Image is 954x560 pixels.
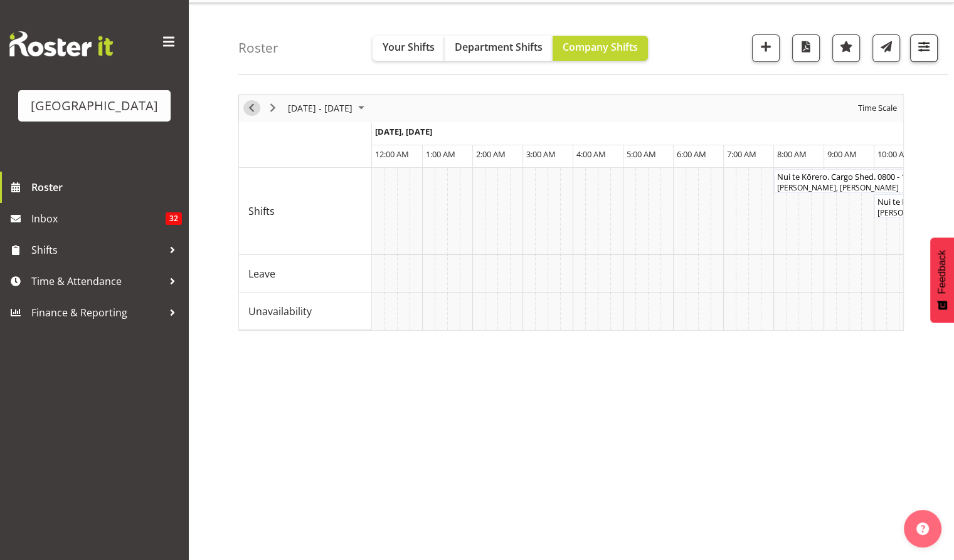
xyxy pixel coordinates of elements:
[752,34,780,62] button: Add a new shift
[239,168,372,255] td: Shifts resource
[248,204,275,219] span: Shifts
[248,304,312,319] span: Unavailability
[877,148,911,160] span: 10:00 AM
[930,237,954,323] button: Feedback - Show survey
[627,148,656,160] span: 5:00 AM
[31,96,158,115] div: [GEOGRAPHIC_DATA]
[455,40,543,54] span: Department Shifts
[936,250,948,294] span: Feedback
[476,148,506,160] span: 2:00 AM
[856,100,899,116] button: Time Scale
[375,126,432,137] span: [DATE], [DATE]
[677,148,706,160] span: 6:00 AM
[31,272,163,291] span: Time & Attendance
[827,148,857,160] span: 9:00 AM
[241,95,262,121] div: Previous
[553,36,648,61] button: Company Shifts
[238,41,278,55] h4: Roster
[576,148,606,160] span: 4:00 AM
[287,100,354,116] span: [DATE] - [DATE]
[910,34,938,62] button: Filter Shifts
[239,255,372,293] td: Leave resource
[31,178,182,197] span: Roster
[526,148,556,160] span: 3:00 AM
[872,34,900,62] button: Send a list of all shifts for the selected filtered period to all rostered employees.
[832,34,860,62] button: Highlight an important date within the roster.
[426,148,455,160] span: 1:00 AM
[9,31,113,56] img: Rosterit website logo
[238,94,904,331] div: Timeline Week of September 8, 2025
[445,36,553,61] button: Department Shifts
[248,266,275,281] span: Leave
[166,212,182,225] span: 32
[375,148,409,160] span: 12:00 AM
[383,40,435,54] span: Your Shifts
[916,522,929,535] img: help-xxl-2.png
[286,100,370,116] button: September 08 - 14, 2025
[243,100,260,116] button: Previous
[31,209,166,228] span: Inbox
[777,148,807,160] span: 8:00 AM
[239,293,372,330] td: Unavailability resource
[727,148,756,160] span: 7:00 AM
[563,40,638,54] span: Company Shifts
[373,36,445,61] button: Your Shifts
[792,34,820,62] button: Download a PDF of the roster according to the set date range.
[262,95,284,121] div: Next
[857,100,898,116] span: Time Scale
[31,241,163,259] span: Shifts
[31,303,163,322] span: Finance & Reporting
[265,100,282,116] button: Next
